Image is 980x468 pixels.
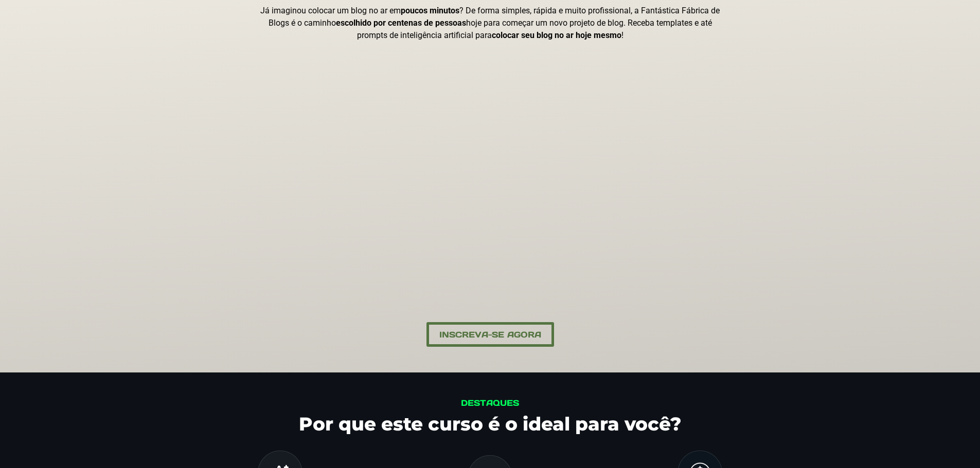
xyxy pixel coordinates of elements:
p: Já imaginou colocar um blog no ar em ? De forma simples, rápida e muito profissional, a Fantástic... [259,5,722,42]
span: Inscreva-se Agora [439,330,541,339]
h3: Por que este curso é o ideal para você? [171,413,809,435]
b: poucos minutos [401,6,459,15]
b: escolhido por centenas de pessoas [336,18,466,28]
b: colocar seu blog no ar hoje mesmo [492,30,621,40]
a: Inscreva-se Agora [426,322,554,347]
h2: DESTAQUES [171,398,809,407]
